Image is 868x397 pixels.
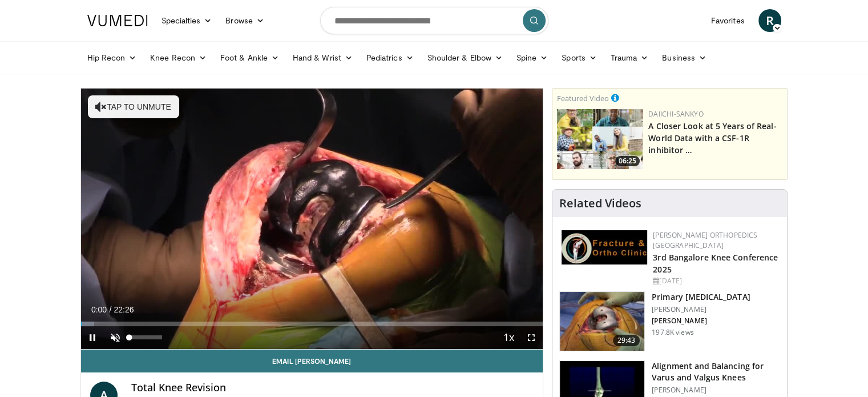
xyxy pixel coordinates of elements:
div: Volume Level [130,335,162,339]
img: 1ab50d05-db0e-42c7-b700-94c6e0976be2.jpeg.150x105_q85_autocrop_double_scale_upscale_version-0.2.jpg [562,230,647,264]
a: Daiichi-Sankyo [648,109,703,119]
p: [PERSON_NAME] [652,386,780,395]
a: Knee Recon [143,46,213,69]
a: [PERSON_NAME] Orthopedics [GEOGRAPHIC_DATA] [653,230,757,250]
a: Shoulder & Elbow [421,46,510,69]
button: Unmute [104,326,127,349]
a: Hand & Wrist [286,46,360,69]
a: R [758,9,781,32]
a: Trauma [604,46,656,69]
a: 3rd Bangalore Knee Conference 2025 [653,252,778,275]
a: Specialties [155,9,219,32]
span: 22:26 [114,305,134,314]
a: Pediatrics [360,46,421,69]
a: 06:25 [557,109,643,169]
span: / [110,305,112,314]
a: Business [655,46,713,69]
button: Fullscreen [520,326,543,349]
a: Spine [510,46,555,69]
a: Browse [219,9,271,32]
div: [DATE] [653,276,778,286]
div: Progress Bar [81,322,543,326]
button: Pause [81,326,104,349]
a: Sports [555,46,604,69]
a: A Closer Look at 5 Years of Real-World Data with a CSF-1R inhibitor … [648,121,776,155]
button: Playback Rate [497,326,520,349]
h3: Alignment and Balancing for Varus and Valgus Knees [652,360,780,383]
button: Tap to unmute [88,95,179,118]
a: Hip Recon [80,46,144,69]
span: 06:25 [615,156,640,166]
small: Featured Video [557,93,609,103]
p: [PERSON_NAME] [652,305,750,314]
img: 93c22cae-14d1-47f0-9e4a-a244e824b022.png.150x105_q85_crop-smart_upscale.jpg [557,109,643,169]
a: Email [PERSON_NAME] [81,350,543,372]
p: [PERSON_NAME] [652,316,750,326]
a: Favorites [704,9,752,32]
span: 0:00 [91,305,107,314]
a: 29:43 Primary [MEDICAL_DATA] [PERSON_NAME] [PERSON_NAME] 197.8K views [559,291,780,352]
img: VuMedi Logo [87,15,148,26]
input: Search topics, interventions [320,7,548,34]
h3: Primary [MEDICAL_DATA] [652,291,750,303]
span: 29:43 [613,335,640,346]
a: Foot & Ankle [213,46,286,69]
p: 197.8K views [652,328,693,337]
video-js: Video Player [81,89,543,350]
h4: Total Knee Revision [131,382,534,394]
img: 297061_3.png.150x105_q85_crop-smart_upscale.jpg [560,292,644,351]
h4: Related Videos [559,197,641,210]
